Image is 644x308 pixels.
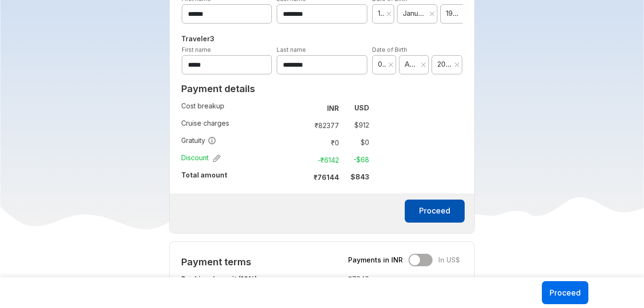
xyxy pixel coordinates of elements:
td: -$ 68 [343,153,369,166]
svg: close [421,62,426,68]
td: : [298,134,303,151]
button: Proceed [405,200,465,223]
td: Cost breakup [181,99,298,117]
svg: close [388,62,394,68]
strong: $ 843 [351,173,369,181]
span: Payments in INR [348,255,403,265]
span: Discount [181,153,221,163]
label: Date of Birth [372,46,407,53]
td: : [298,117,303,134]
td: ₹ 0 [303,136,343,149]
button: Clear [386,9,392,19]
span: In US$ [438,255,460,265]
td: : [298,168,303,186]
button: Clear [454,60,460,70]
strong: ₹ 76144 [314,173,339,181]
td: : [298,99,303,117]
strong: Total amount [181,171,227,179]
td: $ 912 [343,118,369,132]
svg: close [463,11,468,17]
svg: close [429,11,435,17]
label: Last name [277,46,306,53]
h2: Payment details [181,83,369,95]
button: Proceed [542,281,588,304]
button: Clear [429,9,435,19]
svg: close [454,62,460,68]
button: Clear [388,60,394,70]
h5: Traveler 3 [179,33,465,45]
td: : [307,272,312,297]
span: 2013 [437,59,451,69]
td: $ 0 [343,136,369,149]
td: Cruise charges [181,117,298,134]
td: : [298,151,303,168]
svg: close [386,11,392,17]
td: -₹ 6142 [303,153,343,166]
strong: Booking deposit (10%) [181,275,257,283]
button: Clear [463,9,468,19]
button: Clear [421,60,426,70]
label: First name [182,46,211,53]
strong: USD [354,104,369,112]
td: ₹ 82377 [303,118,343,132]
td: ₹ 7949 [312,272,369,297]
span: 19 [378,9,384,18]
strong: INR [327,104,339,112]
span: 1976 [446,9,460,18]
span: Gratuity [181,136,216,145]
h2: Payment terms [181,256,369,268]
span: 09 [378,59,386,69]
span: April [405,59,418,69]
span: January [403,9,425,18]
